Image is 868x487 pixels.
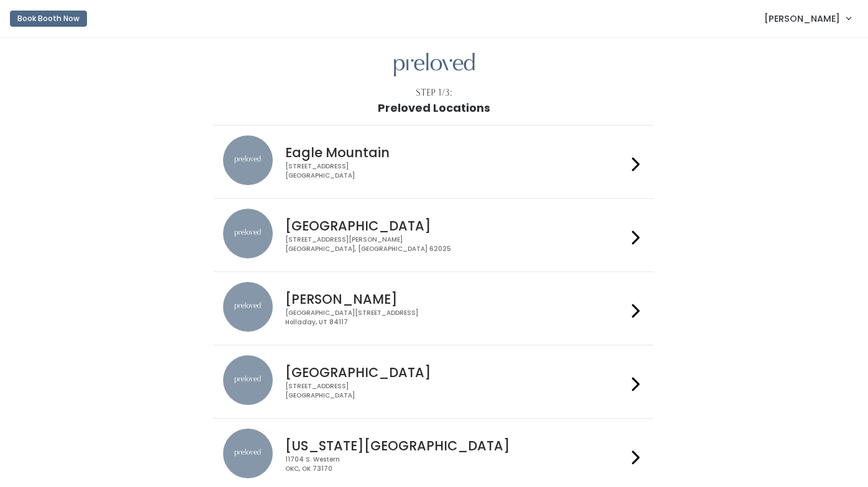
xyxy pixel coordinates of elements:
h4: Eagle Mountain [285,145,627,160]
div: [STREET_ADDRESS] [GEOGRAPHIC_DATA] [285,162,627,180]
a: preloved location [GEOGRAPHIC_DATA] [STREET_ADDRESS][GEOGRAPHIC_DATA] [223,355,645,408]
img: preloved location [223,282,273,332]
a: Book Booth Now [10,5,87,32]
h4: [GEOGRAPHIC_DATA] [285,365,627,380]
img: preloved location [223,209,273,258]
img: preloved location [223,355,273,405]
button: Book Booth Now [10,11,87,27]
h4: [US_STATE][GEOGRAPHIC_DATA] [285,439,627,453]
h1: Preloved Locations [378,102,490,114]
img: preloved location [223,429,273,478]
div: 11704 S. Western OKC, OK 73170 [285,455,627,473]
a: preloved location [PERSON_NAME] [GEOGRAPHIC_DATA][STREET_ADDRESS]Holladay, UT 84117 [223,282,645,335]
a: preloved location [GEOGRAPHIC_DATA] [STREET_ADDRESS][PERSON_NAME][GEOGRAPHIC_DATA], [GEOGRAPHIC_D... [223,209,645,262]
img: preloved location [223,135,273,185]
div: Step 1/3: [416,86,452,99]
div: [STREET_ADDRESS] [GEOGRAPHIC_DATA] [285,382,627,400]
h4: [GEOGRAPHIC_DATA] [285,219,627,233]
a: preloved location [US_STATE][GEOGRAPHIC_DATA] 11704 S. WesternOKC, OK 73170 [223,429,645,481]
img: preloved logo [394,53,475,77]
div: [STREET_ADDRESS][PERSON_NAME] [GEOGRAPHIC_DATA], [GEOGRAPHIC_DATA] 62025 [285,235,627,253]
div: [GEOGRAPHIC_DATA][STREET_ADDRESS] Holladay, UT 84117 [285,309,627,327]
a: preloved location Eagle Mountain [STREET_ADDRESS][GEOGRAPHIC_DATA] [223,135,645,188]
span: [PERSON_NAME] [764,12,840,25]
a: [PERSON_NAME] [752,5,863,32]
h4: [PERSON_NAME] [285,292,627,306]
